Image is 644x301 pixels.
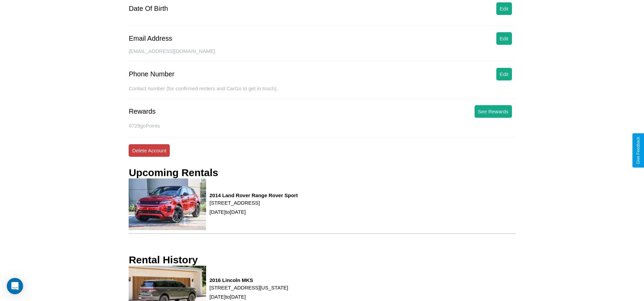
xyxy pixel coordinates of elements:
p: [STREET_ADDRESS] [209,198,298,207]
h3: 2014 Land Rover Range Rover Sport [209,192,298,198]
button: Edit [496,68,512,80]
div: Date Of Birth [129,5,168,13]
button: Edit [496,2,512,15]
button: See Rewards [475,105,512,118]
div: [EMAIL_ADDRESS][DOMAIN_NAME] [129,48,515,61]
p: 6729 goPoints [129,121,515,130]
h3: Rental History [129,254,198,266]
h3: Upcoming Rentals [129,167,218,178]
img: rental [129,178,206,230]
div: Open Intercom Messenger [7,278,23,294]
button: Edit [496,32,512,45]
div: Email Address [129,35,172,42]
div: Phone Number [129,70,174,78]
div: Rewards [129,108,155,115]
div: Contact number (for confirmed renters and CarGo to get in touch). [129,86,515,98]
p: [STREET_ADDRESS][US_STATE] [209,283,288,292]
h3: 2016 Lincoln MKS [209,277,288,283]
button: Delete Account [129,144,170,157]
p: [DATE] to [DATE] [209,207,298,217]
div: Give Feedback [636,137,641,164]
